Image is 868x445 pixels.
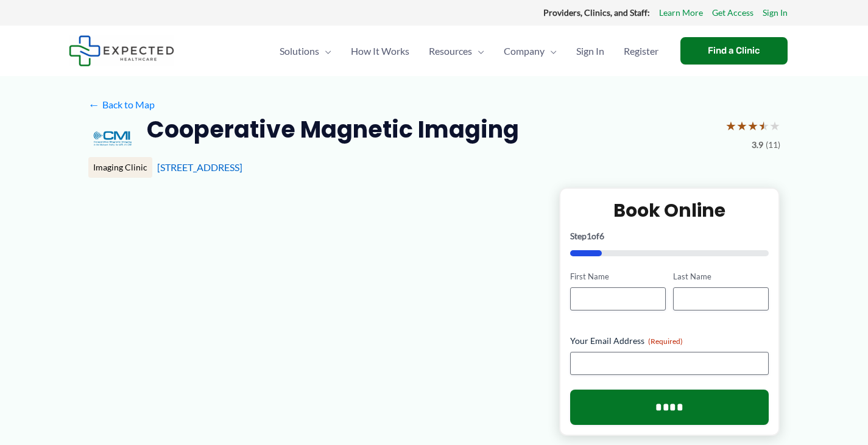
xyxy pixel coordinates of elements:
a: SolutionsMenu Toggle [270,30,341,72]
span: 1 [587,231,591,241]
span: ← [88,99,100,110]
a: CompanyMenu Toggle [494,30,566,72]
span: ★ [758,114,769,137]
div: Imaging Clinic [88,157,152,178]
span: How It Works [351,30,409,72]
a: Sign In [763,5,788,21]
a: ←Back to Map [88,96,155,114]
label: Your Email Address [570,335,769,347]
span: Menu Toggle [545,30,557,72]
span: Sign In [576,30,604,72]
span: Menu Toggle [319,30,331,72]
span: Resources [429,30,472,72]
a: Get Access [712,5,753,21]
span: ★ [736,114,747,137]
span: Company [504,30,545,72]
span: Solutions [280,30,319,72]
a: [STREET_ADDRESS] [157,161,242,173]
h2: Cooperative Magnetic Imaging [147,114,519,144]
a: Register [614,30,668,72]
img: Expected Healthcare Logo - side, dark font, small [69,35,174,66]
a: ResourcesMenu Toggle [419,30,494,72]
a: How It Works [341,30,419,72]
label: Last Name [673,271,769,282]
h2: Book Online [570,198,769,222]
span: 3.9 [752,137,763,153]
a: Learn More [659,5,703,21]
span: 6 [599,231,604,241]
span: Register [624,30,658,72]
span: Menu Toggle [472,30,484,72]
span: ★ [747,114,758,137]
span: ★ [725,114,736,137]
strong: Providers, Clinics, and Staff: [543,7,650,18]
p: Step of [570,232,769,240]
a: Find a Clinic [680,37,788,65]
a: Sign In [566,30,614,72]
label: First Name [570,271,666,282]
span: (11) [766,137,780,153]
nav: Primary Site Navigation [270,30,668,72]
span: (Required) [648,337,683,346]
span: ★ [769,114,780,137]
